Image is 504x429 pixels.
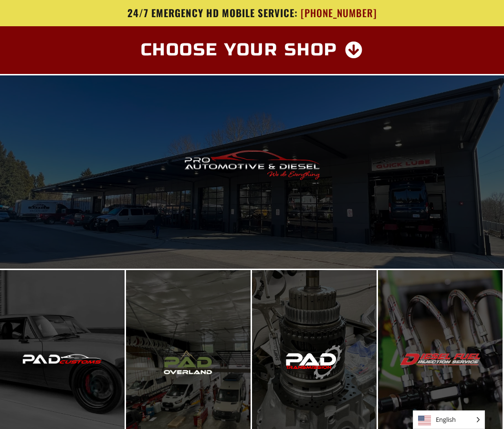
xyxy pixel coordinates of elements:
aside: Language selected: English [413,410,485,429]
a: Choose Your Shop [129,36,375,64]
span: Choose Your Shop [141,42,338,59]
span: [PHONE_NUMBER] [301,7,377,19]
span: English [413,411,484,429]
a: 24/7 Emergency HD Mobile Service: [PHONE_NUMBER] [7,7,497,19]
span: 24/7 Emergency HD Mobile Service: [127,5,298,20]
